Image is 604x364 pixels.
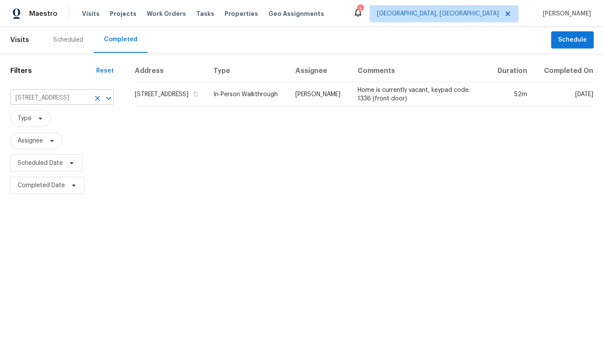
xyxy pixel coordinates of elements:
td: [DATE] [534,82,594,106]
input: Search for an address... [10,91,90,105]
div: 1 [357,5,363,14]
td: Home is currently vacant, keypad code: 1336 (front door) [351,82,489,106]
td: [PERSON_NAME] [288,82,350,106]
span: Assignee [18,136,43,145]
span: Type [18,114,31,123]
button: Schedule [551,31,594,49]
div: Reset [96,67,114,75]
th: Assignee [288,60,350,82]
button: Copy Address [192,90,200,98]
span: Scheduled Date [18,159,63,167]
span: Properties [225,9,258,18]
button: Clear [91,92,103,104]
span: Completed Date [18,181,65,190]
th: Completed On [534,60,594,82]
td: 52m [489,82,534,106]
span: Visits [10,30,29,49]
div: Scheduled [53,36,83,44]
span: Maestro [29,9,58,18]
th: Address [134,60,206,82]
div: Completed [104,35,137,44]
span: Work Orders [147,9,186,18]
button: Open [103,92,115,104]
td: In-Person Walkthrough [206,82,289,106]
th: Type [206,60,289,82]
h1: Filters [10,67,96,75]
span: Schedule [558,35,587,45]
span: Geo Assignments [268,9,324,18]
span: [PERSON_NAME] [539,9,591,18]
span: Visits [82,9,100,18]
span: Tasks [196,11,214,17]
span: [GEOGRAPHIC_DATA], [GEOGRAPHIC_DATA] [377,9,499,18]
td: [STREET_ADDRESS] [134,82,206,106]
th: Comments [351,60,489,82]
span: Projects [110,9,137,18]
th: Duration [489,60,534,82]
